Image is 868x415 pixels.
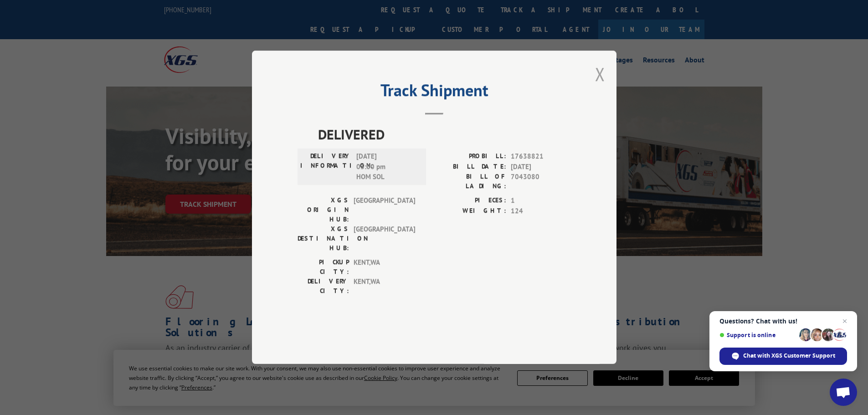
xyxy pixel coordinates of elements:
[298,84,571,101] h2: Track Shipment
[595,62,605,86] button: Close modal
[298,258,349,277] label: PICKUP CITY:
[434,206,506,216] label: WEIGHT:
[743,352,835,360] span: Chat with XGS Customer Support
[830,379,857,406] div: Open chat
[356,152,418,183] span: [DATE] 03:00 pm HOM SOL
[511,206,571,216] span: 124
[298,196,349,225] label: XGS ORIGIN HUB:
[318,124,571,145] span: DELIVERED
[298,225,349,253] label: XGS DESTINATION HUB:
[511,172,571,191] span: 7043080
[300,152,352,183] label: DELIVERY INFORMATION:
[354,277,415,296] span: KENT , WA
[434,196,506,206] label: PIECES:
[354,225,415,253] span: [GEOGRAPHIC_DATA]
[298,277,349,296] label: DELIVERY CITY:
[511,152,571,162] span: 17638821
[719,318,847,325] span: Questions? Chat with us!
[719,332,796,338] span: Support is online
[434,162,506,172] label: BILL DATE:
[354,196,415,225] span: [GEOGRAPHIC_DATA]
[354,258,415,277] span: KENT , WA
[719,348,847,365] div: Chat with XGS Customer Support
[839,316,850,327] span: Close chat
[511,162,571,172] span: [DATE]
[434,152,506,162] label: PROBILL:
[434,172,506,191] label: BILL OF LADING:
[511,196,571,206] span: 1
